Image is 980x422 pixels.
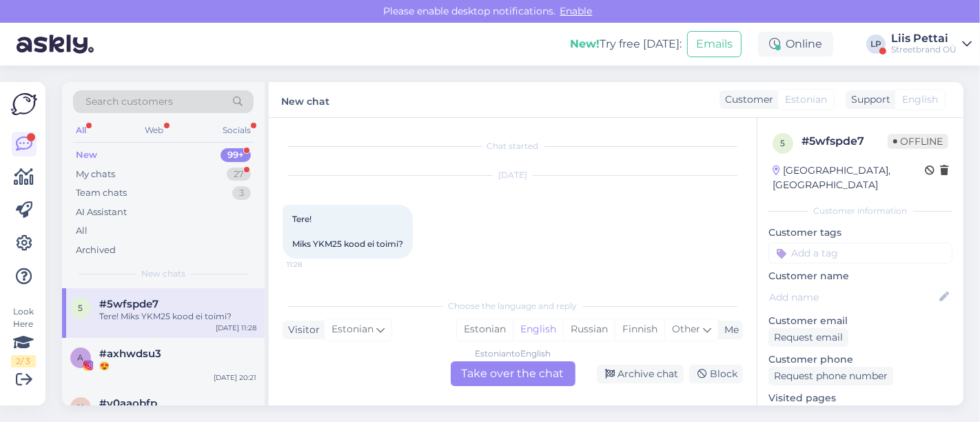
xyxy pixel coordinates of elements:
[78,402,83,412] span: y
[891,33,957,44] div: Liis Pettai
[781,138,786,148] span: 5
[672,323,700,335] span: Other
[768,314,952,328] p: Customer email
[220,121,254,139] div: Socials
[768,391,952,405] p: Visited pages
[570,36,682,52] div: Try free [DATE]:
[141,268,185,280] span: New chats
[283,169,743,181] div: [DATE]
[11,305,36,368] div: Look Here
[475,348,551,360] div: Estonian to English
[785,92,827,107] span: Estonian
[287,259,338,270] span: 11:28
[99,348,161,360] span: #axhwdsu3
[768,352,952,367] p: Customer phone
[281,90,329,109] label: New chat
[597,365,684,383] div: Archive chat
[768,269,952,283] p: Customer name
[99,397,157,410] span: #y0aaobfp
[214,372,256,383] div: [DATE] 20:21
[76,224,88,238] div: All
[11,355,36,368] div: 2 / 3
[232,186,251,200] div: 3
[888,134,948,149] span: Offline
[563,319,615,340] div: Russian
[76,148,97,162] div: New
[79,303,83,313] span: 5
[283,140,743,152] div: Chat started
[768,205,952,217] div: Customer information
[85,94,173,109] span: Search customers
[687,31,742,57] button: Emails
[76,186,127,200] div: Team chats
[292,214,403,249] span: Tere! Miks YKM25 kood ei toimi?
[99,298,159,310] span: #5wfspde7
[615,319,664,340] div: Finnish
[143,121,167,139] div: Web
[457,319,513,340] div: Estonian
[719,323,739,337] div: Me
[216,323,256,333] div: [DATE] 11:28
[846,92,890,107] div: Support
[99,360,256,372] div: 😍
[758,32,833,57] div: Online
[11,93,37,115] img: Askly Logo
[773,163,925,192] div: [GEOGRAPHIC_DATA], [GEOGRAPHIC_DATA]
[76,205,127,219] div: AI Assistant
[768,225,952,240] p: Customer tags
[221,148,251,162] div: 99+
[768,367,893,385] div: Request phone number
[451,361,575,386] div: Take over the chat
[866,34,886,54] div: LP
[99,310,256,323] div: Tere! Miks YKM25 kood ei toimi?
[513,319,563,340] div: English
[902,92,938,107] span: English
[76,168,115,181] div: My chats
[689,365,743,383] div: Block
[891,44,957,55] div: Streetbrand OÜ
[73,121,89,139] div: All
[769,290,937,305] input: Add name
[283,323,320,337] div: Visitor
[891,33,972,55] a: Liis PettaiStreetbrand OÜ
[331,322,374,337] span: Estonian
[719,92,773,107] div: Customer
[76,243,116,257] div: Archived
[768,243,952,263] input: Add a tag
[556,5,597,17] span: Enable
[78,352,84,363] span: a
[283,300,743,312] div: Choose the language and reply
[227,168,251,181] div: 27
[768,328,848,347] div: Request email
[570,37,600,50] b: New!
[802,133,888,150] div: # 5wfspde7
